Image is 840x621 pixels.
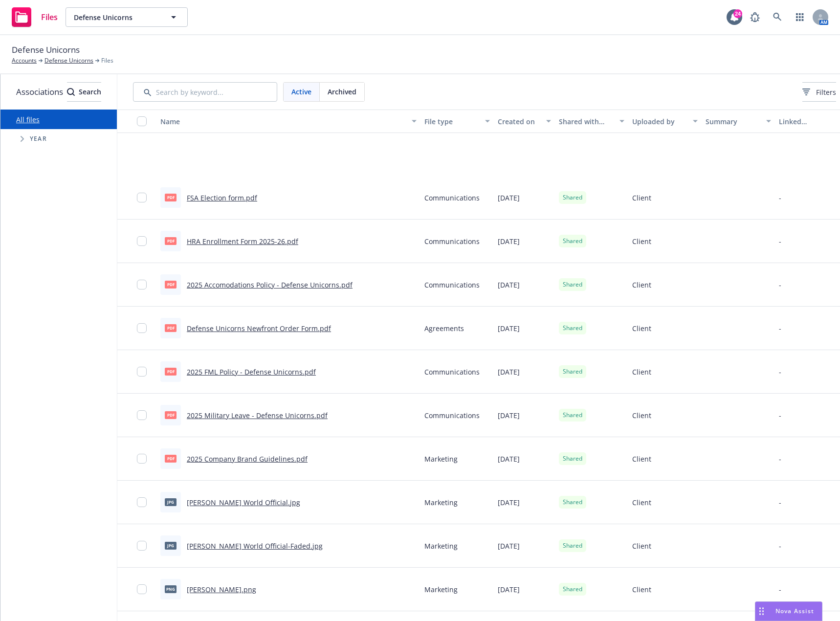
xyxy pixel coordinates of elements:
button: Defense Unicorns [66,7,188,27]
span: Active [291,87,311,97]
span: Year [30,136,47,142]
span: [DATE] [498,454,520,464]
span: Shared [563,237,582,245]
span: Client [632,280,651,290]
div: Summary [706,116,760,127]
span: Defense Unicorns [12,44,80,56]
input: Toggle Row Selected [137,280,147,289]
div: Tree Example [0,129,117,149]
a: [PERSON_NAME].png [187,585,256,594]
span: Client [632,323,651,333]
span: Marketing [424,584,458,595]
a: FSA Election form.pdf [187,193,257,202]
a: HRA Enrollment Form 2025-26.pdf [187,237,298,246]
div: - [779,541,781,551]
span: Files [101,56,113,65]
a: Defense Unicorns [44,56,93,65]
button: Name [156,110,420,133]
div: Uploaded by [632,116,687,127]
div: Created on [498,116,540,127]
div: - [779,410,781,421]
span: Archived [328,87,356,97]
a: 2025 Military Leave - Defense Unicorns.pdf [187,411,328,420]
span: Client [632,367,651,377]
input: Toggle Row Selected [137,541,147,551]
svg: Search [67,88,75,96]
span: [DATE] [498,584,520,595]
a: Report a Bug [745,7,765,27]
div: 24 [733,9,742,18]
input: Search by keyword... [133,82,277,102]
input: Toggle Row Selected [137,410,147,420]
input: Toggle Row Selected [137,193,147,202]
span: Nova Assist [775,607,814,615]
span: Shared [563,280,582,289]
div: - [779,236,781,246]
a: Defense Unicorns Newfront Order Form.pdf [187,324,331,333]
input: Select all [137,116,147,126]
span: pdf [165,237,177,244]
div: - [779,497,781,508]
button: Uploaded by [628,110,702,133]
span: [DATE] [498,497,520,508]
span: Shared [563,324,582,333]
a: Files [8,3,62,31]
span: Shared [563,193,582,202]
span: [DATE] [498,193,520,203]
span: [DATE] [498,541,520,551]
span: pdf [165,194,177,201]
div: File type [424,116,479,127]
span: Shared [563,498,582,507]
input: Toggle Row Selected [137,323,147,333]
span: Shared [563,411,582,420]
span: pdf [165,281,177,288]
button: File type [420,110,494,133]
input: Toggle Row Selected [137,454,147,464]
a: All files [16,115,40,124]
span: pdf [165,324,177,332]
a: [PERSON_NAME] World Official-Faded.jpg [187,541,323,551]
span: Agreements [424,323,464,333]
span: Client [632,454,651,464]
span: Marketing [424,497,458,508]
button: Filters [802,82,836,102]
span: Files [41,13,58,21]
span: Marketing [424,454,458,464]
span: Filters [816,87,836,97]
span: Shared [563,585,582,594]
div: Drag to move [755,602,768,621]
span: png [165,585,177,593]
input: Toggle Row Selected [137,367,147,377]
button: Created on [494,110,555,133]
span: Communications [424,280,480,290]
span: Client [632,236,651,246]
span: Client [632,541,651,551]
span: [DATE] [498,410,520,421]
span: Communications [424,236,480,246]
span: Client [632,193,651,203]
span: Shared [563,541,582,550]
span: [DATE] [498,280,520,290]
span: Defense Unicorns [74,12,158,22]
input: Toggle Row Selected [137,584,147,594]
span: Associations [16,86,63,98]
div: - [779,367,781,377]
span: pdf [165,411,177,419]
div: - [779,193,781,203]
span: jpg [165,498,177,506]
span: jpg [165,542,177,549]
span: pdf [165,455,177,462]
button: SearchSearch [67,82,101,102]
a: 2025 Company Brand Guidelines.pdf [187,454,308,464]
span: Communications [424,367,480,377]
div: Name [160,116,406,127]
span: [DATE] [498,236,520,246]
span: Marketing [424,541,458,551]
div: - [779,323,781,333]
a: 2025 Accomodations Policy - Defense Unicorns.pdf [187,280,353,289]
div: - [779,584,781,595]
span: Filters [802,87,836,97]
span: Shared [563,454,582,463]
a: 2025 FML Policy - Defense Unicorns.pdf [187,367,316,377]
div: Shared with client [559,116,614,127]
